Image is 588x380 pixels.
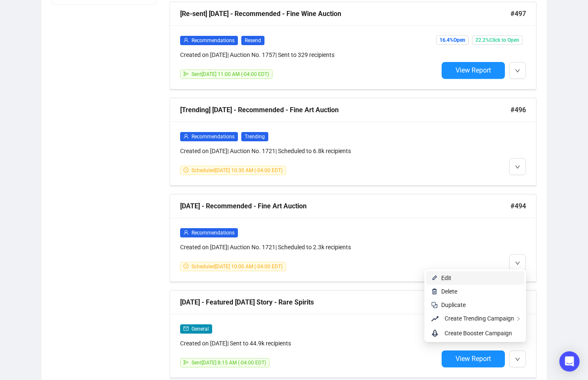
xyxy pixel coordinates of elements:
[515,68,520,73] span: down
[441,302,466,308] span: Duplicate
[516,316,521,321] span: right
[441,288,457,295] span: Delete
[431,275,438,281] img: svg+xml;base64,PHN2ZyB4bWxucz0iaHR0cDovL3d3dy53My5vcmcvMjAwMC9zdmciIHhtbG5zOnhsaW5rPSJodHRwOi8vd3...
[456,66,491,74] span: View Report
[170,98,537,186] a: [Trending] [DATE] - Recommended - Fine Art Auction#496userRecommendationsTrendingCreated on [DATE...
[241,36,264,45] span: Resend
[441,275,451,281] span: Edit
[515,261,520,266] span: down
[510,201,526,211] span: #494
[170,194,537,282] a: [DATE] - Recommended - Fine Art Auction#494userRecommendationsCreated on [DATE]| Auction No. 1721...
[456,355,491,363] span: View Report
[510,8,526,19] span: #497
[180,146,438,156] div: Created on [DATE] | Auction No. 1721 | Scheduled to 6.8k recipients
[180,243,438,252] div: Created on [DATE] | Auction No. 1721 | Scheduled to 2.3k recipients
[431,302,438,308] img: svg+xml;base64,PHN2ZyB4bWxucz0iaHR0cDovL3d3dy53My5vcmcvMjAwMC9zdmciIHdpZHRoPSIyNCIgaGVpZ2h0PSIyNC...
[192,264,283,270] span: Scheduled [DATE] 10:00 AM (-04:00 EDT)
[431,328,441,338] span: rocket
[183,230,189,235] span: user
[183,71,189,76] span: send
[180,50,438,59] div: Created on [DATE] | Auction No. 1757 | Sent to 329 recipients
[183,264,189,269] span: clock-circle
[472,35,523,45] span: 22.2% Click to Open
[515,357,520,362] span: down
[510,105,526,115] span: #496
[183,167,189,172] span: clock-circle
[192,134,235,140] span: Recommendations
[445,315,514,322] span: Create Trending Campaign
[183,326,189,331] span: mail
[192,230,235,236] span: Recommendations
[183,134,189,139] span: user
[442,62,505,79] button: View Report
[241,132,268,141] span: Trending
[183,38,189,43] span: user
[192,71,269,77] span: Sent [DATE] 11:00 AM (-04:00 EDT)
[180,105,510,115] div: [Trending] [DATE] - Recommended - Fine Art Auction
[431,314,441,324] span: rise
[436,35,469,45] span: 16.4% Open
[180,297,510,307] div: [DATE] - Featured [DATE] Story - Rare Spirits
[515,164,520,170] span: down
[559,351,580,372] div: Open Intercom Messenger
[445,330,512,337] span: Create Booster Campaign
[192,167,283,173] span: Scheduled [DATE] 10:30 AM (-04:00 EDT)
[180,8,510,19] div: [Re-sent] [DATE] - Recommended - Fine Wine Auction
[192,38,235,43] span: Recommendations
[442,350,505,367] button: View Report
[192,326,209,332] span: General
[170,290,537,378] a: [DATE] - Featured [DATE] Story - Rare Spirits#493mailGeneralCreated on [DATE]| Sent to 44.9k reci...
[431,288,438,295] img: svg+xml;base64,PHN2ZyB4bWxucz0iaHR0cDovL3d3dy53My5vcmcvMjAwMC9zdmciIHhtbG5zOnhsaW5rPSJodHRwOi8vd3...
[180,201,510,211] div: [DATE] - Recommended - Fine Art Auction
[180,339,438,348] div: Created on [DATE] | Sent to 44.9k recipients
[192,360,266,366] span: Sent [DATE] 8:15 AM (-04:00 EDT)
[170,2,537,89] a: [Re-sent] [DATE] - Recommended - Fine Wine Auction#497userRecommendationsResendCreated on [DATE]|...
[183,360,189,365] span: send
